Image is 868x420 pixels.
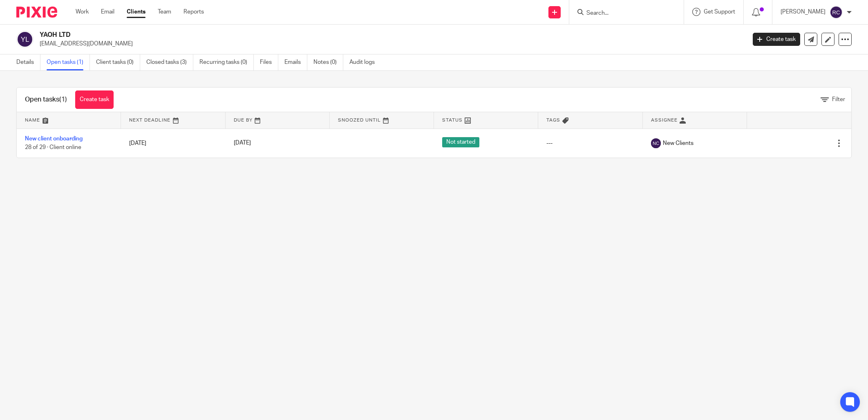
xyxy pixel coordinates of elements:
span: Filter [832,97,845,102]
a: Emails [284,54,307,70]
span: Status [442,118,463,122]
span: Snoozed Until [338,118,381,122]
img: svg%3E [830,6,843,19]
p: [EMAIL_ADDRESS][DOMAIN_NAME] [40,40,740,48]
h1: Open tasks [25,95,67,104]
p: [PERSON_NAME] [781,8,825,16]
a: Details [16,54,40,70]
span: Tags [546,118,560,122]
a: Client tasks (0) [96,54,140,70]
span: (1) [59,96,67,103]
a: New client onboarding [25,136,83,142]
span: 28 of 29 · Client online [25,145,81,150]
a: Create task [75,90,114,109]
a: Open tasks (1) [47,54,90,70]
span: [DATE] [234,140,251,146]
a: Clients [127,8,145,16]
input: Search [586,10,659,17]
div: --- [546,139,634,147]
a: Audit logs [349,54,381,70]
a: Files [260,54,278,70]
span: Not started [442,137,479,147]
span: Get Support [704,9,735,15]
a: Closed tasks (3) [146,54,193,70]
a: Recurring tasks (0) [199,54,254,70]
td: [DATE] [121,129,225,158]
img: svg%3E [651,138,661,148]
img: svg%3E [16,31,34,48]
a: Team [158,8,171,16]
a: Create task [753,33,800,46]
a: Reports [183,8,204,16]
span: New Clients [663,139,694,147]
img: Pixie [16,7,57,18]
a: Notes (0) [313,54,343,70]
h2: YAOH LTD [40,31,600,39]
a: Work [76,8,89,16]
a: Email [101,8,114,16]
